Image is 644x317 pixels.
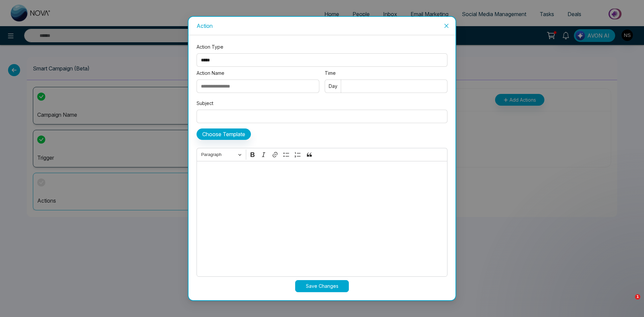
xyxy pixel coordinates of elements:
div: Action [197,22,447,30]
button: Choose Template [197,128,251,140]
button: Save Changes [295,280,349,292]
span: close [444,23,449,29]
div: Editor editing area: main [197,161,447,277]
iframe: Intercom live chat [621,294,637,310]
label: Action Type [197,43,447,51]
span: Paragraph [201,151,236,159]
div: Editor toolbar [197,148,447,161]
label: Time [325,69,447,77]
label: Subject [197,100,447,107]
button: Paragraph [198,150,245,160]
iframe: Intercom notifications message [510,252,644,299]
span: Day [329,83,337,90]
span: 1 [635,294,640,300]
label: Action Name [197,69,319,77]
button: Close [437,17,455,35]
